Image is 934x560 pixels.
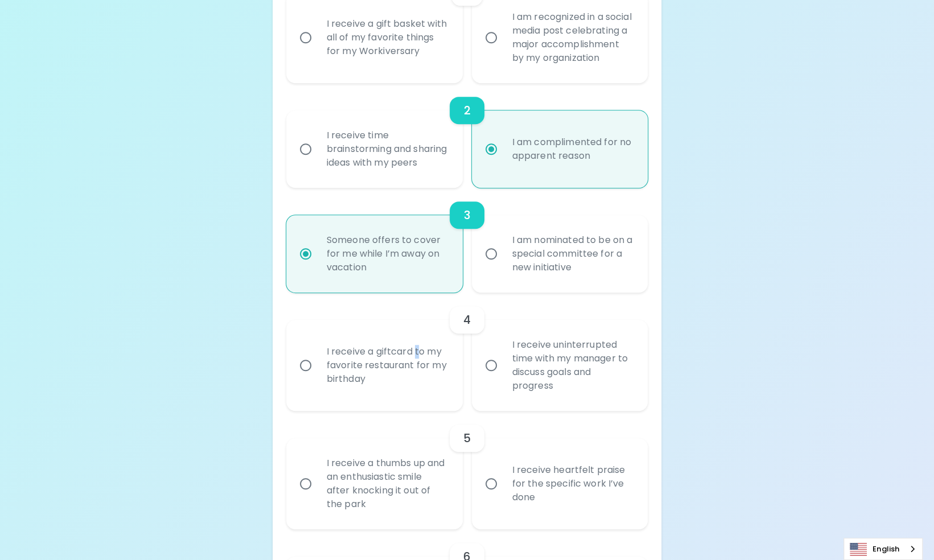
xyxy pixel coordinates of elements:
h6: 3 [463,206,470,224]
div: I receive time brainstorming and sharing ideas with my peers [318,115,456,183]
div: Language [844,538,923,560]
a: English [844,538,922,559]
div: I receive a thumbs up and an enthusiastic smile after knocking it out of the park [318,443,456,525]
div: I receive uninterrupted time with my manager to discuss goals and progress [503,324,642,406]
div: I am complimented for no apparent reason [503,122,642,176]
div: I am nominated to be on a special committee for a new initiative [503,220,642,288]
div: choice-group-check [286,411,648,529]
div: I receive heartfelt praise for the specific work I’ve done [503,450,642,518]
div: I receive a gift basket with all of my favorite things for my Workiversary [318,3,456,72]
div: choice-group-check [286,188,648,293]
h6: 4 [463,311,471,329]
div: choice-group-check [286,83,648,188]
h6: 5 [463,429,471,447]
div: Someone offers to cover for me while I’m away on vacation [318,220,456,288]
div: I receive a giftcard to my favorite restaurant for my birthday [318,331,456,400]
aside: Language selected: English [844,538,923,560]
h6: 2 [463,101,470,120]
div: choice-group-check [286,293,648,411]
